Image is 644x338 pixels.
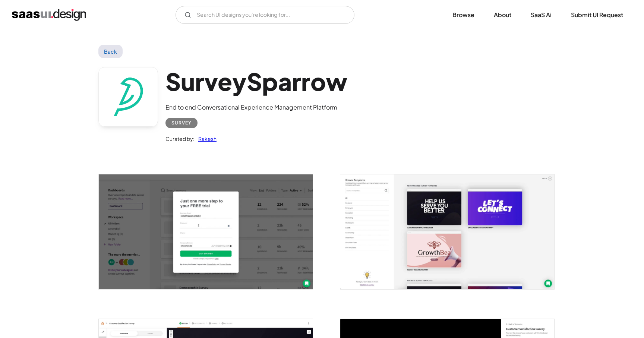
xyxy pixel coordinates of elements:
a: About [485,7,520,23]
div: Survey [171,119,192,127]
form: Email Form [176,6,354,24]
a: SaaS Ai [522,7,561,23]
div: End to end Conversational Experience Management Platform [165,103,347,112]
h1: SurveySparrow [165,67,347,96]
a: Submit UI Request [562,7,632,23]
a: open lightbox [340,174,554,289]
a: Rakesh [195,134,217,143]
a: open lightbox [99,174,313,289]
a: Back [98,45,123,58]
input: Search UI designs you're looking for... [176,6,354,24]
img: 6023eea42ac5664c23817cc9_SurveySparrow%20browse%20templates.jpg [340,174,554,289]
div: Curated by: [165,134,195,143]
a: Browse [443,7,483,23]
img: 6023eea4ed4b7c749558bc61_SurveySparrow%20-%20Login.jpg [99,174,313,289]
a: home [12,9,86,21]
